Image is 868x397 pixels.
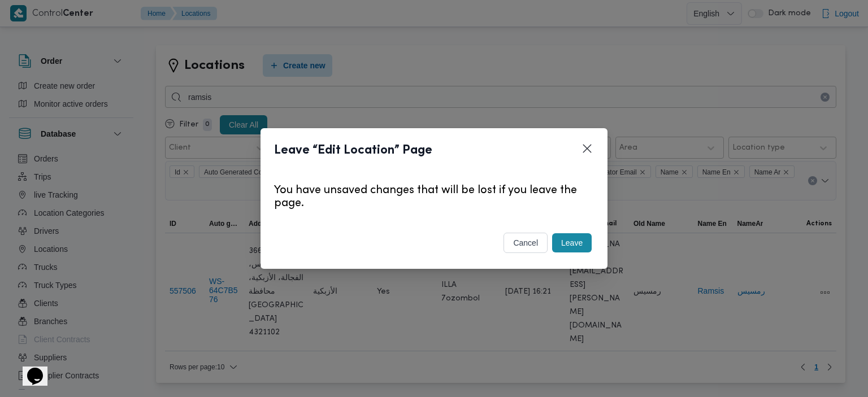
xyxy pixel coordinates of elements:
header: Leave “Edit Location” Page [274,142,621,160]
p: You have unsaved changes that will be lost if you leave the page. [274,185,594,211]
button: cancel [504,233,548,253]
iframe: chat widget [11,352,47,386]
button: Leave [552,233,592,252]
button: Closes this modal window [580,142,594,155]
